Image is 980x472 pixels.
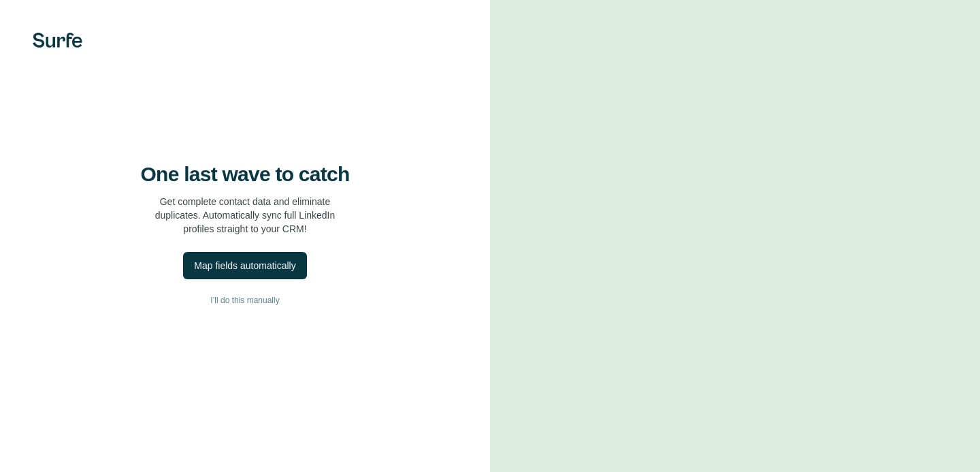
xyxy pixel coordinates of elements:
h4: One last wave to catch [141,162,350,187]
img: Surfe's logo [33,33,82,48]
p: Get complete contact data and eliminate duplicates. Automatically sync full LinkedIn profiles str... [155,195,336,236]
button: Map fields automatically [183,252,306,279]
span: I’ll do this manually [210,294,279,306]
button: I’ll do this manually [27,290,463,311]
div: Map fields automatically [194,259,295,272]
